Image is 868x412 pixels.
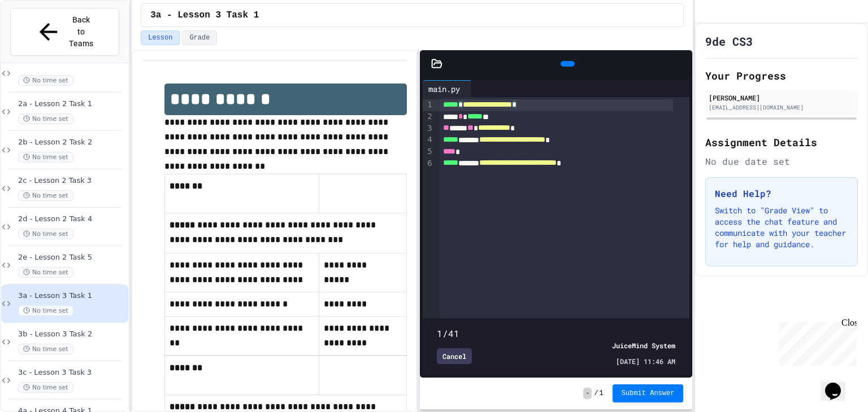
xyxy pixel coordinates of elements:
[821,367,857,401] iframe: chat widget
[437,348,472,364] div: Cancel
[715,187,848,200] h3: Need Help?
[18,253,126,262] span: 2e - Lesson 2 Task 5
[423,134,434,146] div: 4
[616,356,675,366] span: [DATE] 11:46 AM
[705,155,858,168] div: No due date set
[18,75,73,86] span: No time set
[423,123,434,135] div: 3
[18,138,126,147] span: 2b - Lesson 2 Task 2
[18,152,73,163] span: No time set
[5,5,78,72] div: Chat with us now!Close
[18,330,126,339] span: 3b - Lesson 3 Task 2
[437,327,676,340] div: 1/41
[10,8,119,56] button: Back to Teams
[709,103,854,112] div: [EMAIL_ADDRESS][DOMAIN_NAME]
[182,30,217,45] button: Grade
[423,111,434,123] div: 2
[18,305,73,316] span: No time set
[18,291,126,301] span: 3a - Lesson 3 Task 1
[709,93,854,103] div: [PERSON_NAME]
[423,80,472,97] div: main.py
[18,113,73,124] span: No time set
[715,205,848,250] p: Switch to "Grade View" to access the chat feature and communicate with your teacher for help and ...
[18,267,73,278] span: No time set
[594,389,598,398] span: /
[18,99,126,109] span: 2a - Lesson 2 Task 1
[68,14,95,50] span: Back to Teams
[141,30,180,45] button: Lesson
[18,382,73,393] span: No time set
[705,68,858,84] h2: Your Progress
[774,318,857,366] iframe: chat widget
[423,158,434,170] div: 6
[18,368,126,378] span: 3c - Lesson 3 Task 3
[18,344,73,354] span: No time set
[583,388,592,399] span: -
[423,146,434,158] div: 5
[705,33,753,49] h1: 9de CS3
[18,190,73,201] span: No time set
[423,83,466,95] div: main.py
[612,340,675,350] div: JuiceMind System
[18,229,73,239] span: No time set
[613,384,684,402] button: Submit Answer
[423,99,434,111] div: 1
[18,176,126,186] span: 2c - Lesson 2 Task 3
[18,214,126,224] span: 2d - Lesson 2 Task 4
[705,134,858,150] h2: Assignment Details
[600,389,604,398] span: 1
[622,389,675,398] span: Submit Answer
[150,8,259,22] span: 3a - Lesson 3 Task 1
